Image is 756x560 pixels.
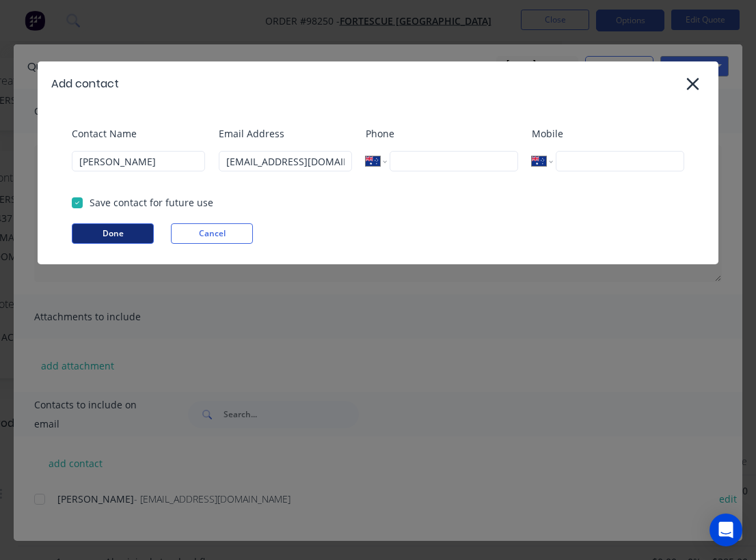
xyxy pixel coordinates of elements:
div: Open Intercom Messenger [710,514,742,546]
label: Contact Name [72,126,205,141]
button: Done [72,223,154,244]
label: Email Address [219,126,352,141]
label: Mobile [532,126,684,141]
div: Add contact [51,76,119,92]
button: Cancel [171,223,253,244]
label: Phone [366,126,518,141]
